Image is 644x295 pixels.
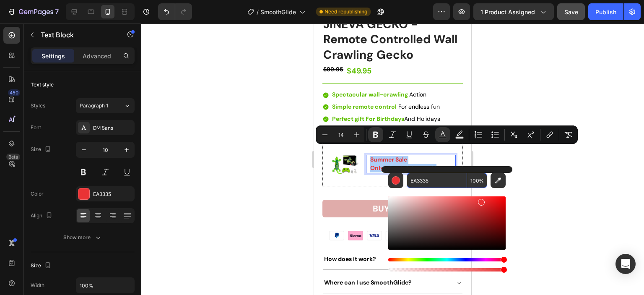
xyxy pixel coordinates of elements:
[8,89,20,96] div: 450
[63,233,102,242] div: Show more
[56,141,122,148] strong: Only a few left in stock!
[32,40,149,55] div: $49.95
[8,40,32,52] div: $99.95
[158,3,192,20] div: Undo/Redo
[595,8,616,16] div: Publish
[564,8,578,16] span: Save
[18,91,90,99] strong: Perfect gift For Birthdays
[17,102,127,114] div: Rich Text Editor. Editing area: main
[31,230,135,245] button: Show more
[31,190,44,198] div: Color
[10,232,62,239] strong: How does it work?
[74,103,109,111] span: Return Policy
[260,8,296,16] span: SmoothGlide
[31,102,45,110] div: Styles
[10,255,98,263] strong: Where can I use SmoothGlide?
[76,278,134,293] input: Auto
[17,78,127,90] div: Rich Text Editor. Editing area: main
[55,7,59,17] p: 7
[6,154,20,160] div: Beta
[18,79,83,87] strong: Simple remote control
[314,23,471,295] iframe: Design area
[316,125,578,144] div: Editor contextual toolbar
[17,90,127,102] div: Rich Text Editor. Editing area: main
[41,30,112,40] p: Text Block
[76,98,135,113] button: Paragraph 1
[615,254,636,274] div: Open Intercom Messenger
[55,131,142,150] div: Rich Text Editor. Editing area: main
[388,258,506,261] div: Hue
[557,3,585,20] button: Save
[17,65,127,78] div: Rich Text Editor. Editing area: main
[90,91,126,99] span: And Holidays
[18,67,94,75] strong: Spectacular wall-crawling
[80,102,108,110] span: Paragraph 1
[325,8,367,16] span: Need republishing
[407,173,467,188] input: E.g FFFFFF
[31,260,53,272] div: Size
[3,3,62,20] button: 7
[31,81,54,89] div: Text style
[31,124,41,131] div: Font
[588,3,623,20] button: Publish
[56,132,93,140] strong: Summer Sale
[59,180,99,191] div: BUY NOW
[8,203,149,222] img: gempages_576586764982944330-619542b3-0040-4742-bc59-6a258aa94264.png
[473,3,554,20] button: 1 product assigned
[31,210,54,222] div: Align
[8,176,149,194] button: BUY NOW
[84,79,126,87] span: For endless fun
[94,67,112,75] span: Action
[83,52,111,60] p: Advanced
[257,8,259,16] span: /
[93,124,132,132] div: DM Sans
[16,126,45,156] img: gempages_576586764982944330-188f64e8-4de9-4860-913f-5e82d4c711f8.png
[480,8,535,16] span: 1 product assigned
[479,177,484,186] span: %
[93,191,132,198] div: EA3335
[42,52,65,60] p: Settings
[31,144,53,155] div: Size
[31,282,44,289] div: Width
[18,103,74,111] strong: 30 Day Money Back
